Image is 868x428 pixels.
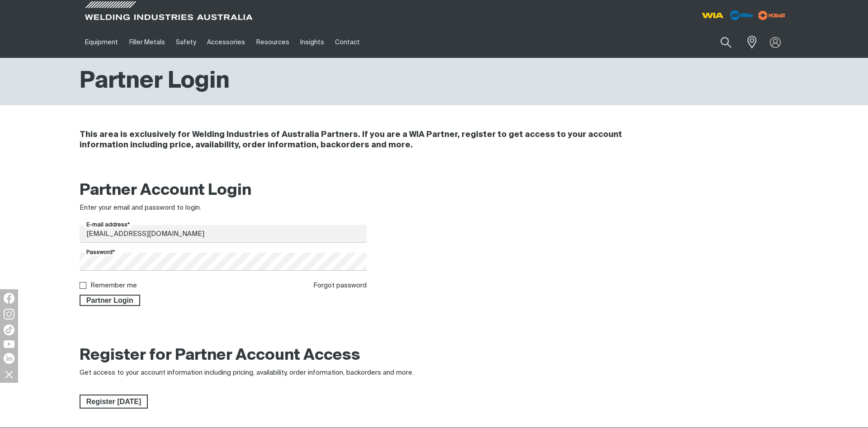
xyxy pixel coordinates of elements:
[699,32,741,53] input: Product name or item number...
[4,309,14,320] img: Instagram
[80,67,230,96] h1: Partner Login
[80,181,367,201] h2: Partner Account Login
[80,295,139,306] span: Partner Login
[4,325,14,335] img: TikTok
[80,203,367,213] div: Enter your email and password to login.
[4,353,14,364] img: LinkedIn
[755,9,788,22] img: miller
[251,27,295,58] a: Resources
[330,27,365,58] a: Contact
[80,295,140,306] button: Partner Login
[80,27,611,58] nav: Main
[170,27,202,58] a: Safety
[295,27,330,58] a: Insights
[80,130,668,151] h4: This area is exclusively for Welding Industries of Australia Partners. If you are a WIA Partner, ...
[80,369,414,376] span: Get access to your account information including pricing, availability, order information, backor...
[123,27,170,58] a: Filler Metals
[80,346,360,366] h2: Register for Partner Account Access
[90,282,137,289] label: Remember me
[4,340,14,348] img: YouTube
[4,293,14,304] img: Facebook
[80,27,123,58] a: Equipment
[1,367,17,382] img: hide socials
[80,395,148,409] a: Register Today
[202,27,250,58] a: Accessories
[313,282,367,289] a: Forgot password
[711,32,741,53] button: Search products
[80,395,147,409] span: Register [DATE]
